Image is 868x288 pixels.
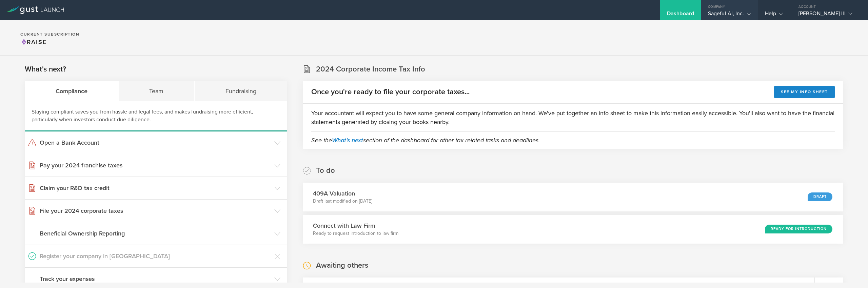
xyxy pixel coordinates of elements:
[311,109,835,126] p: Your accountant will expect you to have some general company information on hand. We've put toget...
[40,274,271,283] h3: Track your expenses
[808,192,832,201] div: Draft
[40,184,271,192] h3: Claim your R&D tax credit
[774,86,835,98] button: See my info sheet
[25,101,287,131] div: Staying compliant saves you from hassle and legal fees, and makes fundraising more efficient, par...
[40,229,271,238] h3: Beneficial Ownership Reporting
[313,221,398,230] h3: Connect with Law Firm
[316,64,425,74] h2: 2024 Corporate Income Tax Info
[313,189,372,198] h3: 409A Valuation
[119,81,195,101] div: Team
[303,215,843,244] div: Connect with Law FirmReady to request introduction to law firmReady for Introduction
[765,10,783,20] div: Help
[311,137,540,144] em: See the section of the dashboard for other tax related tasks and deadlines.
[798,10,856,20] div: [PERSON_NAME] III
[765,225,832,233] div: Ready for Introduction
[40,252,271,261] h3: Register your company in [GEOGRAPHIC_DATA]
[311,87,470,97] h2: Once you're ready to file your corporate taxes...
[313,198,372,205] p: Draft last modified on [DATE]
[303,183,843,211] div: 409A ValuationDraft last modified on [DATE]Draft
[20,32,79,36] h2: Current Subscription
[316,166,335,176] h2: To do
[708,10,751,20] div: Sageful AI, Inc.
[667,10,694,20] div: Dashboard
[40,138,271,147] h3: Open a Bank Account
[40,161,271,170] h3: Pay your 2024 franchise taxes
[20,38,47,46] span: Raise
[834,255,868,288] iframe: Chat Widget
[316,261,368,270] h2: Awaiting others
[40,206,271,215] h3: File your 2024 corporate taxes
[25,64,66,74] h2: What's next?
[313,230,398,237] p: Ready to request introduction to law firm
[332,137,363,144] a: What's next
[25,81,119,101] div: Compliance
[195,81,287,101] div: Fundraising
